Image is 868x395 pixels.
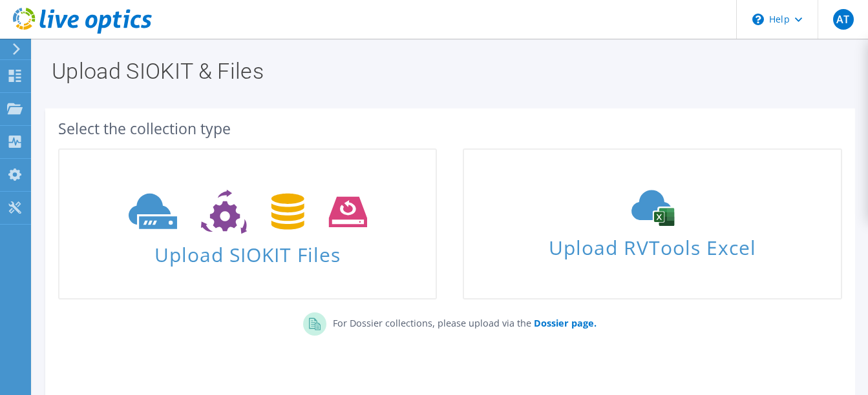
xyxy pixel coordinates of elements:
[752,14,764,25] svg: \n
[531,317,597,329] a: Dossier page.
[326,312,597,330] p: For Dossier collections, please upload via the
[52,60,842,82] h1: Upload SIOKIT & Files
[58,121,842,136] div: Select the collection type
[463,148,842,299] a: Upload RVTools Excel
[464,230,840,258] span: Upload RVTools Excel
[59,237,436,265] span: Upload SIOKIT Files
[58,148,437,299] a: Upload SIOKIT Files
[833,9,854,30] span: AT
[534,317,597,329] b: Dossier page.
